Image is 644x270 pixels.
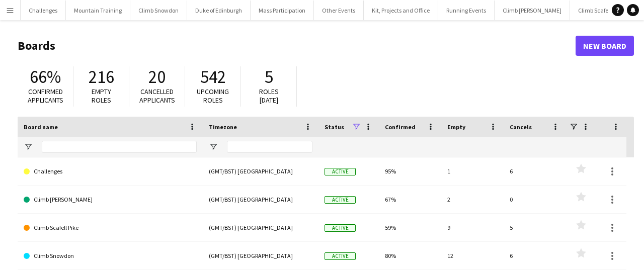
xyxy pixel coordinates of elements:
[576,36,634,56] a: New Board
[325,123,344,131] span: Status
[504,242,566,269] div: 6
[209,142,218,151] button: Open Filter Menu
[570,1,631,20] button: Climb Scafell Pike
[42,141,197,153] input: Board name Filter Input
[209,123,237,131] span: Timezone
[441,214,504,241] div: 9
[504,157,566,185] div: 6
[438,1,495,20] button: Running Events
[314,1,364,20] button: Other Events
[24,242,197,270] a: Climb Snowdon
[24,157,197,186] a: Challenges
[187,1,251,20] button: Duke of Edinburgh
[203,214,318,241] div: (GMT/BST) [GEOGRAPHIC_DATA]
[92,87,111,105] span: Empty roles
[30,66,61,88] span: 66%
[379,242,441,269] div: 80%
[325,196,356,204] span: Active
[66,1,130,20] button: Mountain Training
[441,186,504,213] div: 2
[385,123,416,131] span: Confirmed
[89,66,114,88] span: 216
[379,214,441,241] div: 59%
[325,224,356,232] span: Active
[21,1,66,20] button: Challenges
[28,87,63,105] span: Confirmed applicants
[24,186,197,214] a: Climb [PERSON_NAME]
[203,242,318,269] div: (GMT/BST) [GEOGRAPHIC_DATA]
[24,142,33,151] button: Open Filter Menu
[325,168,356,175] span: Active
[18,38,576,53] h1: Boards
[148,66,166,88] span: 20
[510,123,532,131] span: Cancels
[379,157,441,185] div: 95%
[441,157,504,185] div: 1
[203,186,318,213] div: (GMT/BST) [GEOGRAPHIC_DATA]
[24,123,58,131] span: Board name
[251,1,314,20] button: Mass Participation
[130,1,187,20] button: Climb Snowdon
[139,87,175,105] span: Cancelled applicants
[441,242,504,269] div: 12
[200,66,226,88] span: 542
[24,214,197,242] a: Climb Scafell Pike
[364,1,438,20] button: Kit, Projects and Office
[447,123,465,131] span: Empty
[265,66,273,88] span: 5
[495,1,570,20] button: Climb [PERSON_NAME]
[504,214,566,241] div: 5
[504,186,566,213] div: 0
[227,141,312,153] input: Timezone Filter Input
[203,157,318,185] div: (GMT/BST) [GEOGRAPHIC_DATA]
[379,186,441,213] div: 67%
[197,87,229,105] span: Upcoming roles
[325,252,356,260] span: Active
[259,87,279,105] span: Roles [DATE]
